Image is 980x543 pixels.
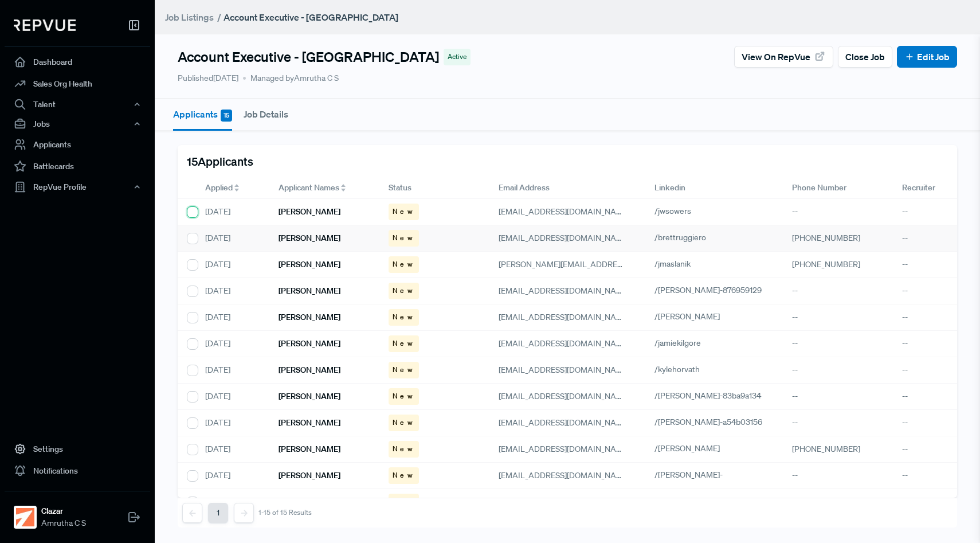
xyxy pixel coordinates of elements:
[783,384,893,410] div: --
[196,199,269,225] div: [DATE]
[734,46,833,68] button: View on RepVue
[196,278,269,304] div: [DATE]
[783,225,893,252] div: [PHONE_NUMBER]
[499,338,630,349] span: [EMAIL_ADDRESS][DOMAIN_NAME]
[654,285,762,295] span: /[PERSON_NAME]-876959129
[654,364,700,374] span: /kylehorvath
[742,50,810,64] span: View on RepVue
[654,259,691,269] span: /jmaslanik
[217,11,221,23] span: /
[196,304,269,331] div: [DATE]
[182,503,202,523] button: Previous
[499,444,630,454] span: [EMAIL_ADDRESS][DOMAIN_NAME]
[279,392,340,401] h6: [PERSON_NAME]
[393,444,415,454] span: New
[279,312,340,322] h6: [PERSON_NAME]
[654,206,704,216] a: /jwsowers
[173,99,232,131] button: Applicants
[654,364,713,374] a: /kylehorvath
[654,443,733,454] a: /[PERSON_NAME]
[279,497,340,507] h6: [PERSON_NAME]
[196,252,269,278] div: [DATE]
[279,418,340,428] h6: [PERSON_NAME]
[279,233,340,243] h6: [PERSON_NAME]
[165,10,214,24] a: Job Listings
[5,134,150,155] a: Applicants
[783,278,893,304] div: --
[279,260,340,269] h6: [PERSON_NAME]
[5,114,150,134] div: Jobs
[783,199,893,225] div: --
[393,391,415,401] span: New
[279,444,340,454] h6: [PERSON_NAME]
[783,489,893,515] div: --
[196,357,269,384] div: [DATE]
[279,286,340,296] h6: [PERSON_NAME]
[393,312,415,322] span: New
[196,463,269,489] div: [DATE]
[187,154,253,168] h5: 15 Applicants
[196,225,269,252] div: [DATE]
[393,259,415,269] span: New
[279,365,340,375] h6: [PERSON_NAME]
[897,46,957,68] button: Edit Job
[448,52,467,62] span: Active
[783,331,893,357] div: --
[902,182,935,194] span: Recruiter
[258,509,312,517] div: 1-15 of 15 Results
[393,233,415,243] span: New
[783,304,893,331] div: --
[654,496,774,506] a: /[PERSON_NAME]-756336124
[243,72,339,84] span: Managed by Amrutha C S
[221,110,232,122] span: 15
[234,503,254,523] button: Next
[499,233,630,243] span: [EMAIL_ADDRESS][DOMAIN_NAME]
[196,331,269,357] div: [DATE]
[393,470,415,481] span: New
[393,365,415,375] span: New
[654,417,762,427] span: /[PERSON_NAME]-a54b03156
[279,471,340,481] h6: [PERSON_NAME]
[654,285,775,295] a: /[PERSON_NAME]-876959129
[654,232,719,243] a: /brettruggiero
[654,311,733,322] a: /[PERSON_NAME]
[393,497,415,507] span: New
[178,72,238,84] p: Published [DATE]
[182,503,312,523] nav: pagination
[5,438,150,460] a: Settings
[654,470,736,480] a: /[PERSON_NAME]-
[654,496,761,506] span: /[PERSON_NAME]-756336124
[5,460,150,482] a: Notifications
[499,312,630,322] span: [EMAIL_ADDRESS][DOMAIN_NAME]
[393,338,415,349] span: New
[205,182,233,194] span: Applied
[654,417,775,427] a: /[PERSON_NAME]-a54b03156
[196,436,269,463] div: [DATE]
[499,259,692,269] span: [PERSON_NAME][EMAIL_ADDRESS][DOMAIN_NAME]
[393,286,415,296] span: New
[393,417,415,428] span: New
[41,505,86,517] strong: Clazar
[5,491,150,534] a: ClazarClazarAmrutha C S
[196,177,269,199] div: Toggle SortBy
[208,503,228,523] button: 1
[14,19,76,31] img: RepVue
[499,391,630,401] span: [EMAIL_ADDRESS][DOMAIN_NAME]
[845,50,885,64] span: Close Job
[5,95,150,114] button: Talent
[654,390,774,401] a: /[PERSON_NAME]-83ba9a134
[499,206,630,217] span: [EMAIL_ADDRESS][DOMAIN_NAME]
[279,207,340,217] h6: [PERSON_NAME]
[41,517,86,529] span: Amrutha C S
[654,443,720,454] span: /[PERSON_NAME]
[279,339,340,349] h6: [PERSON_NAME]
[783,436,893,463] div: [PHONE_NUMBER]
[654,311,720,322] span: /[PERSON_NAME]
[279,182,339,194] span: Applicant Names
[654,470,723,480] span: /[PERSON_NAME]-
[196,384,269,410] div: [DATE]
[783,463,893,489] div: --
[654,390,761,401] span: /[PERSON_NAME]-83ba9a134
